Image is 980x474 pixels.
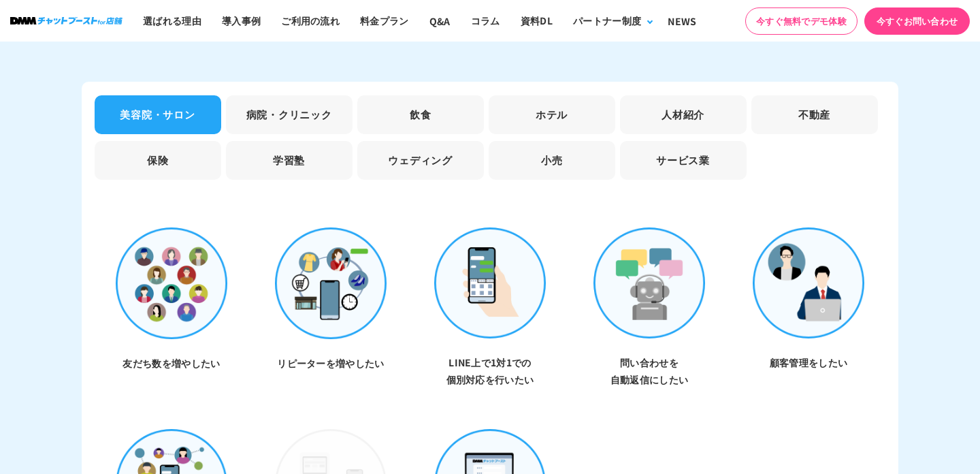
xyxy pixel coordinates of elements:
[489,95,615,134] li: ホテル
[226,141,353,180] li: 学習塾
[10,17,122,25] img: ロゴ
[95,95,221,134] li: 美容院・サロン
[434,354,546,388] h3: LINE上で1対1での 個別対応を行いたい
[620,141,747,180] li: サービス業
[573,14,641,28] div: パートナー制度
[116,355,227,372] h3: 友だち数を増やしたい
[95,141,221,180] li: 保険
[275,355,387,372] h3: リピーターを増やしたい
[864,7,970,35] a: 今すぐお問い合わせ
[489,141,615,180] li: 小売
[226,95,353,134] li: 病院・クリニック
[745,7,857,35] a: 今すぐ無料でデモ体験
[753,354,864,371] h3: 顧客管理をしたい
[751,95,878,134] li: 不動産
[620,95,747,134] li: 人材紹介
[357,95,484,134] li: 飲食
[593,354,705,388] h3: 問い合わせを 自動返信にしたい
[357,141,484,180] li: ウェディング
